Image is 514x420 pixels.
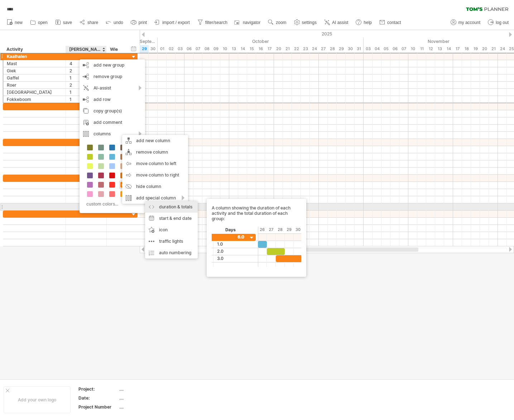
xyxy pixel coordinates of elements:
div: add new column [122,135,188,146]
div: October 2025 [158,38,364,45]
div: start & end date [145,213,198,224]
div: icon [145,224,198,236]
span: remove group [93,74,122,79]
div: Thursday, 2 October 2025 [167,45,176,53]
div: add comment [80,117,145,128]
div: Monday, 24 November 2025 [498,45,507,53]
div: Activity [6,46,62,53]
div: Wie [110,46,126,53]
div: Friday, 3 October 2025 [176,45,184,53]
span: share [87,20,98,25]
a: navigator [233,18,263,27]
a: zoom [266,18,288,27]
div: Mast [7,60,62,67]
div: Friday, 24 October 2025 [310,45,319,53]
div: Wednesday, 29 October 2025 [337,45,346,53]
div: Kaalhalen [7,53,62,60]
a: share [78,18,100,27]
span: settings [302,20,317,25]
div: Monday, 27 October 2025 [319,45,328,53]
div: Thursday, 6 November 2025 [390,45,399,53]
a: open [28,18,50,27]
div: add new group [80,59,145,71]
span: log out [496,20,509,25]
div: Add your own logo [4,386,71,413]
a: contact [378,18,403,27]
span: filter/search [205,20,227,25]
a: log out [486,18,511,27]
span: help [364,20,372,25]
div: Tuesday, 30 September 2025 [149,45,158,53]
div: Tuesday, 18 November 2025 [462,45,471,53]
div: 2 [69,67,103,74]
div: 4 [69,60,103,67]
span: new [15,20,23,25]
div: Tuesday, 28 October 2025 [328,45,337,53]
span: contact [387,20,401,25]
a: import / export [153,18,192,27]
div: [GEOGRAPHIC_DATA] [7,89,62,96]
div: hide column [122,181,188,192]
div: Tuesday, 14 October 2025 [238,45,247,53]
div: Thursday, 13 November 2025 [435,45,444,53]
div: Thursday, 16 October 2025 [256,45,265,53]
a: help [354,18,374,27]
div: columns [80,128,145,140]
div: Roer [7,82,62,88]
div: Friday, 31 October 2025 [355,45,364,53]
div: Monday, 17 November 2025 [453,45,462,53]
span: import / export [162,20,190,25]
div: remove column [122,146,188,158]
div: Project: [78,386,118,392]
div: Friday, 7 November 2025 [399,45,408,53]
div: Thursday, 20 November 2025 [480,45,489,53]
span: navigator [243,20,260,25]
div: traffic lights [145,236,198,247]
div: Wednesday, 22 October 2025 [292,45,301,53]
div: 1 [69,96,103,103]
div: 1 [69,74,103,81]
a: new [5,18,25,27]
div: duration & totals [145,201,198,213]
div: custom colors... [83,199,139,209]
a: settings [292,18,319,27]
div: Monday, 6 October 2025 [184,45,193,53]
div: [PERSON_NAME] schatting [69,46,102,53]
div: move column to left [122,158,188,169]
a: filter/search [196,18,230,27]
div: .... [119,404,179,410]
span: save [63,20,72,25]
div: move column to right [122,169,188,181]
div: Monday, 10 November 2025 [408,45,417,53]
div: Wednesday, 1 October 2025 [158,45,167,53]
span: AI assist [332,20,348,25]
div: .... [119,386,179,392]
div: add row [80,94,145,105]
div: Gaffel [7,74,62,81]
div: Wednesday, 12 November 2025 [426,45,435,53]
div: Tuesday, 11 November 2025 [417,45,426,53]
div: 1 [69,89,103,96]
div: Wednesday, 19 November 2025 [471,45,480,53]
div: Fokkeboom [7,96,62,103]
a: my account [449,18,482,27]
div: Project Number [78,404,118,410]
div: Thursday, 30 October 2025 [346,45,355,53]
div: Date: [78,395,118,401]
div: Wednesday, 5 November 2025 [381,45,390,53]
div: add special column [122,192,188,204]
div: auto numbering [145,247,198,259]
span: undo [114,20,123,25]
a: AI assist [322,18,350,27]
div: Tuesday, 7 October 2025 [193,45,202,53]
div: Monday, 20 October 2025 [274,45,283,53]
span: zoom [276,20,286,25]
a: print [129,18,149,27]
span: print [139,20,147,25]
a: undo [104,18,125,27]
span: my account [458,20,480,25]
div: Friday, 21 November 2025 [489,45,498,53]
div: Wednesday, 8 October 2025 [202,45,211,53]
div: A column showing the duration of each activity and the total duration of each group: [212,205,301,270]
div: Monday, 13 October 2025 [229,45,238,53]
